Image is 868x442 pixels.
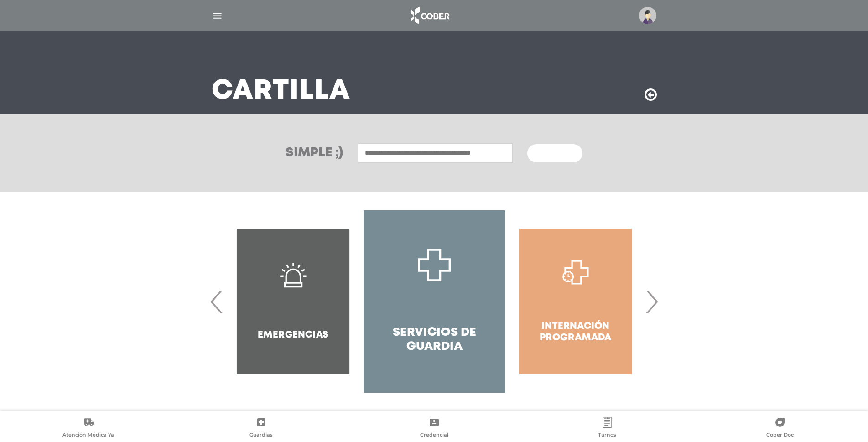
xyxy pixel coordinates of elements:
span: Previous [208,277,226,326]
span: Turnos [598,432,616,440]
h4: Servicios de Guardia [380,326,488,354]
a: Turnos [520,417,693,440]
span: Guardias [249,432,273,440]
a: Cober Doc [693,417,866,440]
a: Credencial [348,417,520,440]
h3: Simple ;) [286,147,343,160]
span: Buscar [538,151,565,157]
a: Servicios de Guardia [364,210,504,393]
span: Cober Doc [766,432,794,440]
a: Guardias [175,417,348,440]
button: Buscar [527,144,582,162]
h3: Cartilla [212,79,350,103]
span: Credencial [420,432,448,440]
img: logo_cober_home-white.png [405,5,453,26]
img: Cober_menu-lines-white.svg [212,10,223,21]
img: profile-placeholder.svg [639,7,656,24]
a: Atención Médica Ya [2,417,175,440]
span: Atención Médica Ya [62,432,114,440]
span: Next [643,277,660,326]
